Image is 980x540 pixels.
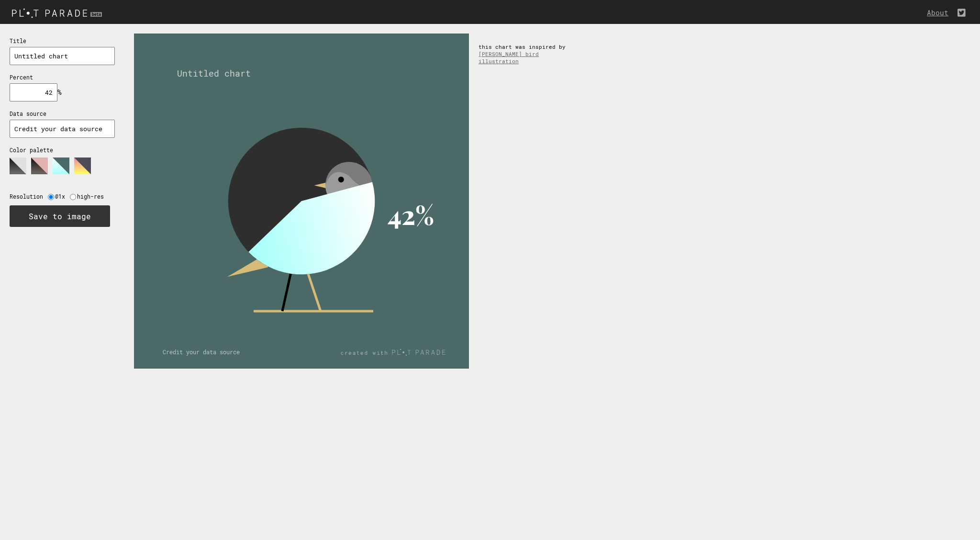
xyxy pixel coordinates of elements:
text: Untitled chart [177,67,251,79]
text: 42% [388,197,434,232]
p: Data source [10,110,115,117]
a: [PERSON_NAME] bird illustration [479,50,539,65]
p: Title [10,37,115,45]
label: Resolution [10,193,48,200]
text: Credit your data source [163,348,240,356]
label: high-res [77,193,109,200]
p: Percent [10,74,115,81]
div: this chart was inspired by [469,34,584,74]
p: Color palette [10,146,115,154]
button: Save to image [10,205,110,227]
label: @1x [55,193,70,200]
a: About [927,8,953,17]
